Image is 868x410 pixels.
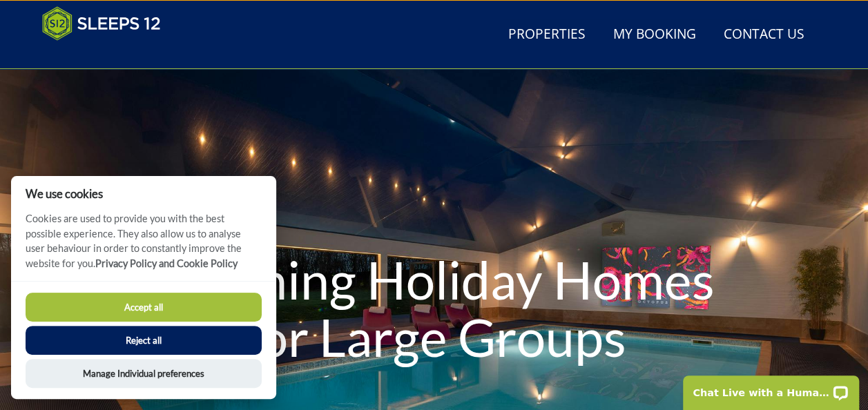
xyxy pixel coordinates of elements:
[95,257,238,269] a: Privacy Policy and Cookie Policy
[718,19,810,50] a: Contact Us
[42,6,161,41] img: Sleeps 12
[35,49,180,61] iframe: Customer reviews powered by Trustpilot
[26,293,262,322] button: Accept all
[26,359,262,388] button: Manage Individual preferences
[26,326,262,355] button: Reject all
[503,19,591,50] a: Properties
[608,19,702,50] a: My Booking
[131,224,738,393] h1: Stunning Holiday Homes for Large Groups
[11,211,276,281] p: Cookies are used to provide you with the best possible experience. They also allow us to analyse ...
[11,187,276,200] h2: We use cookies
[674,367,868,410] iframe: LiveChat chat widget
